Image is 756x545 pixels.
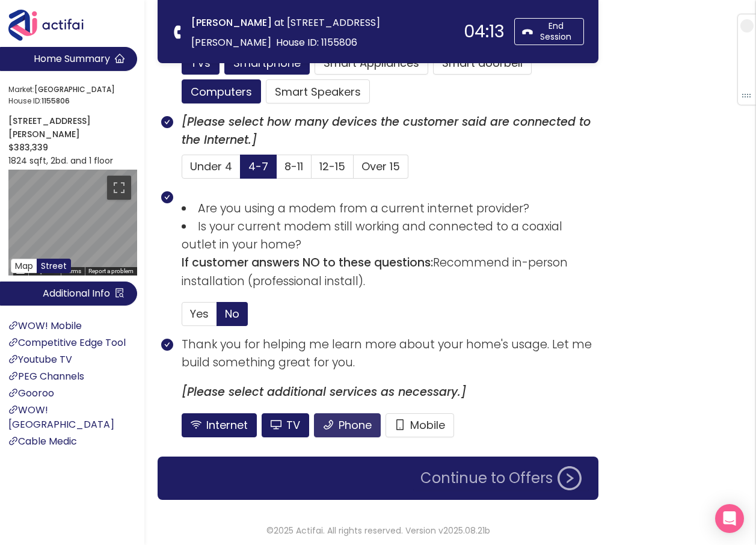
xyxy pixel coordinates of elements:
[34,84,115,94] strong: [GEOGRAPHIC_DATA]
[276,35,357,49] span: House ID: 1155806
[262,413,309,437] button: TV
[464,23,505,40] div: 04:13
[190,159,232,174] span: Under 4
[182,200,598,218] li: Are you using a modem from a current internet provider?
[225,306,239,321] span: No
[8,319,82,333] a: WOW! Mobile
[182,114,591,148] b: [Please select how many devices the customer said are connected to the Internet.]
[8,369,84,383] a: PEG Channels
[284,159,303,174] span: 8-11
[8,337,18,347] span: link
[15,260,33,272] span: Map
[107,176,131,200] button: Toggle fullscreen view
[182,336,598,372] p: Thank you for helping me learn more about your home's usage. Let me build something great for you.
[8,96,134,107] span: House ID:
[8,321,18,330] span: link
[161,191,173,203] span: check-circle
[266,79,370,103] button: Smart Speakers
[191,16,380,49] span: at [STREET_ADDRESS][PERSON_NAME]
[172,26,185,38] span: phone
[319,159,345,174] span: 12-15
[8,154,137,167] p: 1824 sqft, 2bd. and 1 floor
[8,405,18,414] span: link
[8,141,48,153] strong: $383,339
[361,159,400,174] span: Over 15
[248,159,268,174] span: 4-7
[8,354,18,364] span: link
[8,388,18,398] span: link
[8,386,54,400] a: Gooroo
[8,353,72,366] a: Youtube TV
[182,254,598,290] p: Recommend in-person installation (professional install).
[182,218,598,254] li: Is your current modem still working and connected to a coaxial outlet in your home?
[161,339,173,351] span: check-circle
[41,260,67,272] span: Street
[8,371,18,381] span: link
[8,115,91,140] strong: [STREET_ADDRESS][PERSON_NAME]
[182,384,466,400] b: [Please select additional services as necessary.]
[8,436,18,446] span: link
[8,170,137,276] div: Street View
[8,84,134,96] span: Market:
[161,116,173,128] span: check-circle
[413,466,589,490] button: Continue to Offers
[88,268,134,274] a: Report a problem
[8,434,77,448] a: Cable Medic
[182,79,261,103] button: Computers
[191,16,272,29] strong: [PERSON_NAME]
[41,96,70,106] strong: 1155806
[715,504,744,533] div: Open Intercom Messenger
[64,268,81,274] a: Terms (opens in new tab)
[514,18,584,45] button: End Session
[8,403,114,431] a: WOW! [GEOGRAPHIC_DATA]
[8,336,126,349] a: Competitive Edge Tool
[386,413,454,437] button: Mobile
[182,254,433,271] b: If customer answers NO to these questions:
[314,413,381,437] button: Phone
[8,170,137,276] div: Map
[8,10,95,41] img: Actifai Logo
[190,306,209,321] span: Yes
